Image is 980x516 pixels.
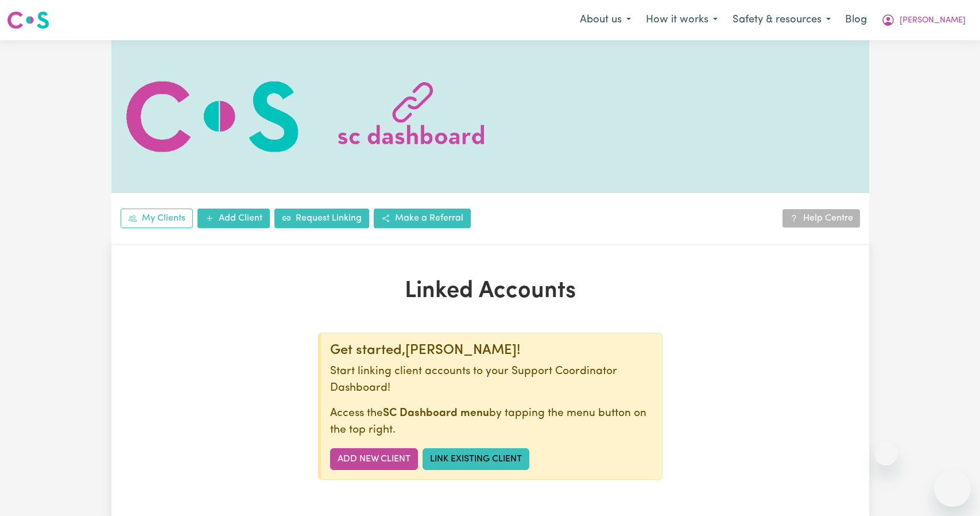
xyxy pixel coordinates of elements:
[197,209,270,228] a: Add Client
[423,448,529,470] a: Link Existing Client
[330,364,653,397] p: Start linking client accounts to your Support Coordinator Dashboard!
[572,8,638,32] button: About us
[274,209,369,228] a: Request Linking
[7,7,49,33] a: Careseekers logo
[121,209,193,228] a: My Clients
[245,278,736,305] h1: Linked Accounts
[330,342,653,359] div: Get started, [PERSON_NAME] !
[874,442,897,465] iframe: Close message
[383,408,489,419] b: SC Dashboard menu
[330,406,653,439] p: Access the by tapping the menu button on the top right.
[725,8,838,32] button: Safety & resources
[934,470,971,507] iframe: Button to launch messaging window
[374,209,471,228] a: Make a Referral
[783,209,860,228] a: Help Centre
[330,448,418,470] a: Add New Client
[638,8,725,32] button: How it works
[838,7,874,33] a: Blog
[7,10,49,30] img: Careseekers logo
[900,14,966,27] span: [PERSON_NAME]
[874,8,973,32] button: My Account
